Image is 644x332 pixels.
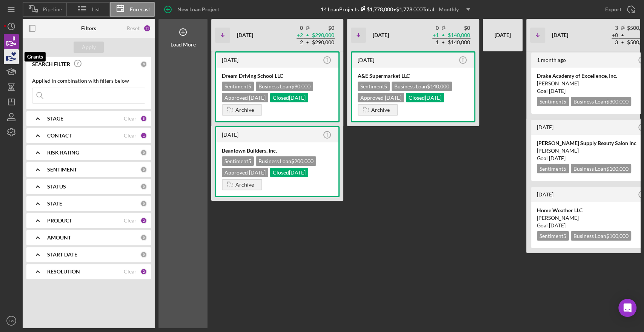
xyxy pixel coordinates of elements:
div: 14 Loan Projects • $1,778,000 Total [321,4,475,15]
td: 3 [612,39,618,46]
button: New Loan Project [158,2,227,17]
div: Approved [DATE] [222,168,268,177]
div: Closed [DATE] [406,93,444,102]
td: $140,000 [447,32,470,39]
div: Closed [DATE] [270,93,308,102]
td: 3 [612,25,618,32]
div: Closed [DATE] [270,168,308,177]
button: Archive [358,104,398,116]
div: Business Loan $100,000 [571,164,631,173]
a: [DATE]Dream Driving School LLCSentiment5Business Loan$90,000Approved [DATE]Closed[DATE]Archive [215,51,340,122]
div: Clear [124,269,137,275]
b: [DATE] [552,32,568,38]
div: Approved [DATE] [358,93,404,102]
span: List [92,6,100,12]
b: PRODUCT [47,218,72,224]
div: [DATE] [487,22,519,48]
td: $0 [447,25,470,32]
b: SEARCH FILTER [32,61,70,67]
div: New Loan Project [177,2,219,17]
span: Forecast [130,6,150,12]
span: • [441,40,446,45]
button: Export [598,2,640,17]
span: • [305,33,310,38]
div: 1 [140,132,147,139]
b: Filters [81,25,96,31]
div: 0 [140,183,147,190]
time: 09/30/2025 [549,88,566,94]
b: STAGE [47,116,63,122]
div: 11 [143,25,151,32]
a: [DATE]A&E Supermarket LLCSentiment5Business Loan$140,000Approved [DATE]Closed[DATE]Archive [351,51,475,122]
time: 2025-06-13 15:23 [222,131,238,138]
div: 2 [140,268,147,275]
b: [DATE] [237,32,253,38]
time: 2025-06-03 18:06 [537,191,553,198]
time: 2025-07-16 15:19 [537,124,553,130]
b: START DATE [47,252,77,258]
text: KW [8,319,14,323]
div: Clear [124,133,137,139]
b: CONTACT [47,133,72,139]
b: RESOLUTION [47,269,80,275]
div: Monthly [439,4,459,15]
div: Business Loan $100,000 [571,231,631,241]
button: Monthly [434,4,475,15]
div: Open Intercom Messenger [618,299,636,317]
td: $140,000 [447,39,470,46]
div: Archive [371,104,390,116]
a: [DATE]Beantown Builders, Inc.Sentiment5Business Loan$200,000Approved [DATE]Closed[DATE]Archive [215,126,340,197]
b: STATUS [47,184,66,190]
div: Applied in combination with filters below [32,78,145,84]
span: • [441,33,446,38]
td: 0 [297,25,303,32]
button: KW [4,313,19,328]
div: Beantown Builders, Inc. [222,147,333,154]
span: Pipeline [43,6,62,12]
div: Clear [124,116,137,122]
div: 0 [140,251,147,258]
td: 0 [432,25,439,32]
div: Archive [235,104,254,116]
div: 0 [140,166,147,173]
span: Goal [537,222,566,229]
div: 5 [140,115,147,122]
button: Apply [74,42,104,53]
td: $290,000 [312,39,335,46]
div: Sentiment 5 [222,82,254,91]
div: 3 [140,217,147,224]
b: SENTIMENT [47,167,77,173]
div: Export [605,2,621,17]
b: STATE [47,201,62,207]
time: 2025-07-29 17:25 [537,57,566,63]
td: 1 [432,39,439,46]
button: Archive [222,179,262,190]
time: 2025-06-25 15:31 [222,57,238,63]
div: Apply [82,42,96,53]
time: 09/30/2025 [549,155,566,161]
td: + 0 [612,32,618,39]
div: Load More [171,42,196,48]
time: 2025-06-02 13:36 [358,57,374,63]
div: Business Loan $140,000 [392,82,452,91]
span: • [620,40,625,45]
div: Reset [127,25,140,31]
div: Business Loan $90,000 [256,82,313,91]
div: Sentiment 5 [358,82,390,91]
div: Approved [DATE] [222,93,268,102]
div: Sentiment 5 [537,231,569,241]
button: Archive [222,104,262,116]
b: [DATE] [373,32,389,38]
div: Sentiment 5 [537,164,569,173]
div: $1,778,000 [359,6,393,12]
div: Dream Driving School LLC [222,72,333,80]
td: 2 [297,39,303,46]
div: A&E Supermarket LLC [358,72,469,80]
div: Archive [235,179,254,190]
span: Goal [537,88,566,94]
td: + 2 [297,32,303,39]
span: Goal [537,155,566,161]
div: Sentiment 5 [537,97,569,106]
td: $290,000 [312,32,335,39]
div: 0 [140,200,147,207]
